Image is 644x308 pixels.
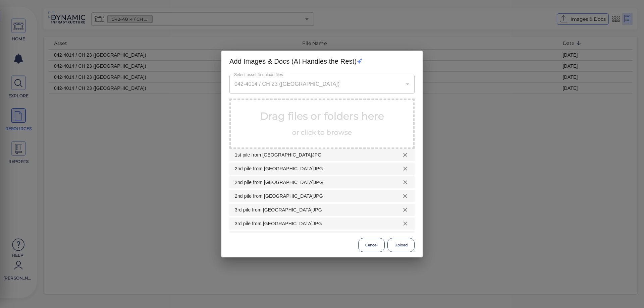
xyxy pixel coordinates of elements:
h2: Add Images & Docs (AI Handles the Rest) [229,56,415,67]
iframe: Chat [615,278,639,303]
p: Drag files or folders here [260,109,384,139]
span: 3rd pile from [GEOGRAPHIC_DATA]JPG [235,220,398,227]
span: 3rd pile from [GEOGRAPHIC_DATA]JPG [235,206,398,213]
span: or click to browse [292,128,352,136]
span: 2nd pile from [GEOGRAPHIC_DATA]JPG [235,165,398,172]
span: 2nd pile from [GEOGRAPHIC_DATA]JPG [235,193,398,199]
button: Upload [387,238,415,252]
span: 2nd pile from [GEOGRAPHIC_DATA]JPG [235,179,398,186]
button: Cancel [358,238,385,252]
span: 1st pile from [GEOGRAPHIC_DATA]JPG [235,151,398,158]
